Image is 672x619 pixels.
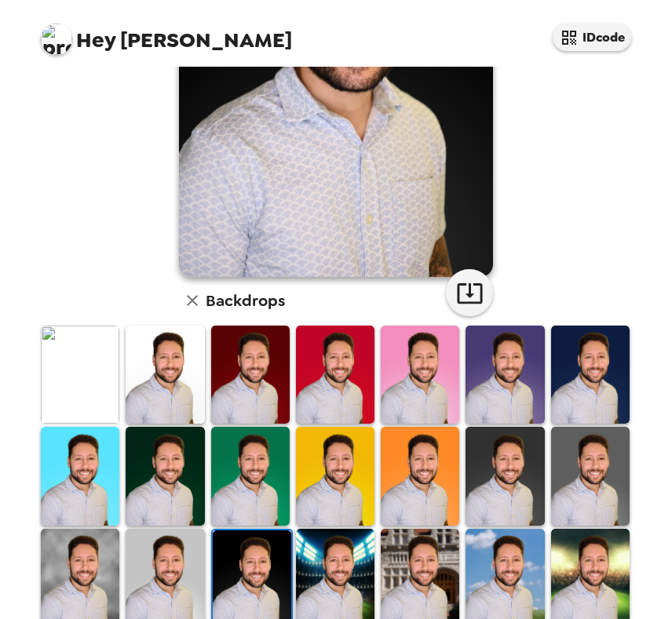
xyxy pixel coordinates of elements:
[206,288,285,313] h6: Backdrops
[553,24,631,51] button: IDcode
[76,26,115,54] span: Hey
[41,24,72,55] img: profile pic
[41,326,119,424] img: Original
[41,16,292,51] span: [PERSON_NAME]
